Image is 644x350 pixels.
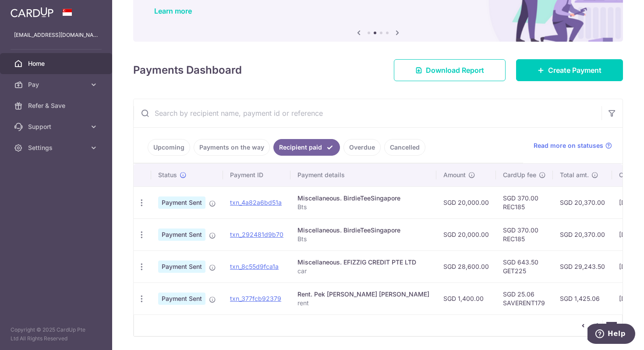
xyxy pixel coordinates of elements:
[297,267,429,275] p: car
[443,171,466,179] span: Amount
[148,139,190,156] a: Upcoming
[297,235,429,243] p: Bts
[223,164,290,186] th: Payment ID
[384,139,425,156] a: Cancelled
[28,101,86,110] span: Refer & Save
[534,141,612,150] a: Read more on statuses
[548,65,602,75] span: Create Payment
[297,203,429,211] p: Bts
[158,293,205,305] span: Payment Sent
[158,196,205,209] span: Payment Sent
[297,299,429,307] p: rent
[394,59,506,81] a: Download Report
[436,250,496,282] td: SGD 28,600.00
[578,315,622,336] nav: pager
[14,31,98,39] p: [EMAIL_ADDRESS][DOMAIN_NAME]
[436,282,496,314] td: SGD 1,400.00
[230,295,281,302] a: txn_377fcb92379
[28,59,86,68] span: Home
[496,218,553,250] td: SGD 370.00 REC185
[28,80,86,89] span: Pay
[28,122,86,131] span: Support
[553,250,612,282] td: SGD 29,243.50
[436,218,496,250] td: SGD 20,000.00
[194,139,270,156] a: Payments on the way
[606,322,617,331] li: 2
[516,59,623,81] a: Create Payment
[496,186,553,218] td: SGD 370.00 REC185
[273,139,340,156] a: Recipient paid
[503,171,536,179] span: CardUp fee
[297,290,429,299] div: Rent. Pek [PERSON_NAME] [PERSON_NAME]
[496,282,553,314] td: SGD 25.06 SAVERENT179
[592,320,602,331] a: 1
[343,139,381,156] a: Overdue
[158,261,205,273] span: Payment Sent
[11,7,53,18] img: CardUp
[436,186,496,218] td: SGD 20,000.00
[230,263,279,270] a: txn_8c55d9fca1a
[290,164,436,186] th: Payment details
[230,199,282,206] a: txn_4a82a6bd51a
[534,141,603,150] span: Read more on statuses
[560,171,589,179] span: Total amt.
[158,171,177,179] span: Status
[553,218,612,250] td: SGD 20,370.00
[496,250,553,282] td: SGD 643.50 GET225
[134,99,602,127] input: Search by recipient name, payment id or reference
[297,258,429,267] div: Miscellaneous. EFIZZIG CREDIT PTE LTD
[158,229,205,241] span: Payment Sent
[297,194,429,203] div: Miscellaneous. BirdieTeeSingapore
[426,65,484,75] span: Download Report
[297,226,429,235] div: Miscellaneous. BirdieTeeSingapore
[230,231,283,238] a: txn_292481d9b70
[553,186,612,218] td: SGD 20,370.00
[28,143,86,152] span: Settings
[587,324,635,346] iframe: Opens a widget where you can find more information
[154,7,192,15] a: Learn more
[133,62,242,78] h4: Payments Dashboard
[553,282,612,314] td: SGD 1,425.06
